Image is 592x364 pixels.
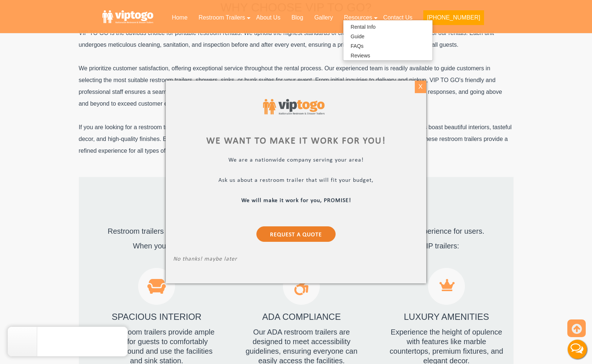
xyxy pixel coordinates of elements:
[241,198,351,204] b: We will make it work for you, PROMISE!
[263,99,325,114] img: viptogo logo
[173,157,419,165] p: We are a nationwide company serving your area!
[415,81,426,93] div: X
[256,226,336,242] a: Request a Quote
[173,177,419,185] p: Ask us about a restroom trailer that will fit your budget,
[173,137,419,146] div: We want to make it work for you!
[563,335,592,364] button: Live Chat
[173,256,419,264] p: No thanks! maybe later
